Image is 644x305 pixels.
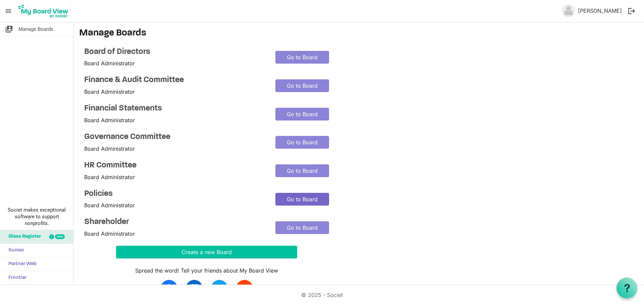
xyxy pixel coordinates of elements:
[275,136,329,149] a: Go to Board
[116,246,297,258] button: Create a new Board
[84,75,265,85] a: Finance & Audit Committee
[79,28,639,39] h3: Manage Boards
[84,217,265,227] a: Shareholder
[5,257,37,271] span: Partner Web
[275,51,329,64] a: Go to Board
[5,230,41,243] span: Glass Register
[84,174,135,180] span: Board Administrator
[84,189,265,199] a: Policies
[84,230,135,237] span: Board Administrator
[116,266,297,275] div: Spread the word! Tell your friends about My Board View
[84,117,135,124] span: Board Administrator
[275,164,329,177] a: Go to Board
[301,292,343,298] a: © 2025 - Societ
[625,4,639,18] button: logout
[84,161,265,170] a: HR Committee
[16,3,70,19] img: My Board View Logo
[275,79,329,92] a: Go to Board
[275,221,329,234] a: Go to Board
[84,88,135,95] span: Board Administrator
[84,202,135,209] span: Board Administrator
[5,22,13,36] span: switch_account
[2,5,15,17] span: menu
[275,193,329,206] a: Go to Board
[84,47,265,57] a: Board of Directors
[3,207,70,227] span: Societ makes exceptional software to support nonprofits.
[575,4,625,17] a: [PERSON_NAME]
[562,4,575,17] img: no-profile-picture.svg
[16,3,73,19] a: My Board View Logo
[84,60,135,67] span: Board Administrator
[275,108,329,121] a: Go to Board
[236,280,253,297] a: email
[84,132,265,142] a: Governance Committee
[5,244,24,257] span: Sumac
[18,22,53,36] span: Manage Boards
[5,271,26,285] span: Frontier
[84,104,265,113] a: Financial Statements
[55,234,65,239] div: new
[84,145,135,152] span: Board Administrator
